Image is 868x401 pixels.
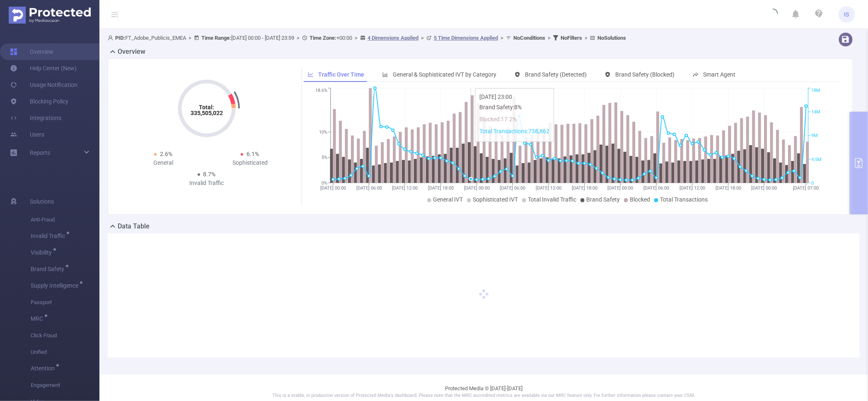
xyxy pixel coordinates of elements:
[31,283,81,288] span: Supply Intelligence
[30,149,50,156] span: Reports
[545,35,553,41] span: >
[812,180,814,186] tspan: 0
[10,93,68,110] a: Blocking Policy
[31,344,99,360] span: Unified
[498,35,506,41] span: >
[608,185,633,191] tspan: [DATE] 00:00
[201,35,231,41] b: Time Range:
[680,185,706,191] tspan: [DATE] 12:00
[356,185,382,191] tspan: [DATE] 06:00
[31,250,55,255] span: Visibility
[163,179,250,187] div: Invalid Traffic
[433,196,463,203] span: General IVT
[31,294,99,311] span: Passport
[120,392,847,399] p: This is a stable, in production version of Protected Media's dashboard. Please note that the MRC ...
[322,155,327,161] tspan: 5%
[812,133,818,139] tspan: 9M
[108,35,626,41] span: FT_Adobe_Publicis_EMEA [DATE] 00:00 - [DATE] 23:59 +00:00
[630,196,650,203] span: Blocked
[31,327,99,344] span: Click Fraud
[315,88,327,94] tspan: 18.6%
[500,185,526,191] tspan: [DATE] 06:00
[9,7,91,24] img: Protected Media
[108,35,115,41] i: icon: user
[31,233,68,239] span: Invalid Traffic
[582,35,590,41] span: >
[10,60,77,77] a: Help Center (New)
[322,180,327,186] tspan: 0%
[812,88,821,94] tspan: 18M
[615,71,675,78] span: Brand Safety (Blocked)
[118,47,145,57] h2: Overview
[812,157,822,162] tspan: 4.5M
[308,72,314,77] i: icon: line-chart
[30,193,54,210] span: Solutions
[10,77,77,93] a: Usage Notification
[352,35,360,41] span: >
[793,185,819,191] tspan: [DATE] 07:00
[294,35,302,41] span: >
[31,316,46,322] span: MRC
[31,211,99,228] span: Anti-Fraud
[464,185,490,191] tspan: [DATE] 00:00
[207,158,294,167] div: Sophisticated
[31,365,58,371] span: Attention
[703,71,735,78] span: Smart Agent
[191,110,223,116] tspan: 335,505,022
[199,104,214,110] tspan: Total:
[118,221,150,231] h2: Data Table
[320,185,346,191] tspan: [DATE] 00:00
[812,109,821,115] tspan: 14M
[434,35,498,41] u: 5 Time Dimensions Applied
[586,196,620,203] span: Brand Safety
[30,144,50,161] a: Reports
[473,196,518,203] span: Sophisticated IVT
[247,151,259,157] span: 6.1%
[513,35,545,41] b: No Conditions
[368,35,418,41] u: 4 Dimensions Applied
[418,35,426,41] span: >
[309,35,336,41] b: Time Zone:
[120,158,207,167] div: General
[203,171,216,178] span: 8.7%
[318,71,364,78] span: Traffic Over Time
[597,35,626,41] b: No Solutions
[31,266,67,272] span: Brand Safety
[572,185,597,191] tspan: [DATE] 18:00
[392,185,418,191] tspan: [DATE] 12:00
[716,185,741,191] tspan: [DATE] 18:00
[319,130,327,135] tspan: 10%
[10,110,61,126] a: Integrations
[844,6,849,23] span: IS
[528,196,576,203] span: Total Invalid Traffic
[160,151,172,157] span: 2.6%
[10,43,53,60] a: Overview
[31,377,99,394] span: Engagement
[536,185,562,191] tspan: [DATE] 12:00
[115,35,125,41] b: PID:
[525,71,587,78] span: Brand Safety (Detected)
[393,71,496,78] span: General & Sophisticated IVT by Category
[660,196,708,203] span: Total Transactions
[644,185,670,191] tspan: [DATE] 06:00
[428,185,454,191] tspan: [DATE] 18:00
[186,35,194,41] span: >
[561,35,582,41] b: No Filters
[768,9,778,20] i: icon: loading
[382,72,388,77] i: icon: bar-chart
[10,126,44,143] a: Users
[752,185,777,191] tspan: [DATE] 00:00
